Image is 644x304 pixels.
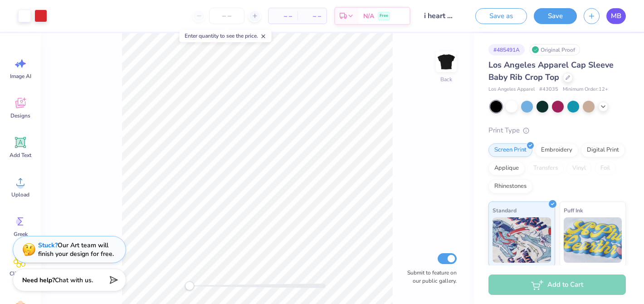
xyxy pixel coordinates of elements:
[38,241,58,250] strong: Stuck?
[10,73,31,80] span: Image AI
[564,206,583,215] span: Puff Ink
[417,7,462,25] input: Untitled Design
[493,206,517,215] span: Standard
[488,180,532,193] div: Rhinestones
[440,75,452,83] div: Back
[527,162,564,175] div: Transfers
[581,143,625,157] div: Digital Print
[180,29,272,42] div: Enter quantity to see the price.
[475,8,527,24] button: Save as
[363,11,374,21] span: N/A
[488,44,525,55] div: # 485491A
[539,86,558,93] span: # 43035
[185,281,194,290] div: Accessibility label
[5,270,35,284] span: Clipart & logos
[380,13,388,19] span: Free
[10,112,30,119] span: Designs
[488,59,614,83] span: Los Angeles Apparel Cap Sleeve Baby Rib Crop Top
[534,8,577,24] button: Save
[529,44,580,55] div: Original Proof
[488,125,626,136] div: Print Type
[437,53,455,71] img: Back
[563,86,608,93] span: Minimum Order: 12 +
[55,276,93,284] span: Chat with us.
[611,11,621,21] span: MB
[11,191,29,198] span: Upload
[488,143,532,157] div: Screen Print
[488,162,525,175] div: Applique
[303,11,321,21] span: – –
[564,217,622,263] img: Puff Ink
[14,230,28,238] span: Greek
[493,217,551,263] img: Standard
[38,241,114,258] div: Our Art team will finish your design for free.
[22,276,55,284] strong: Need help?
[402,269,457,285] label: Submit to feature on our public gallery.
[274,11,292,21] span: – –
[535,143,578,157] div: Embroidery
[595,162,616,175] div: Foil
[10,152,31,159] span: Add Text
[488,86,535,93] span: Los Angeles Apparel
[606,8,626,24] a: MB
[566,162,592,175] div: Vinyl
[209,8,244,24] input: – –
